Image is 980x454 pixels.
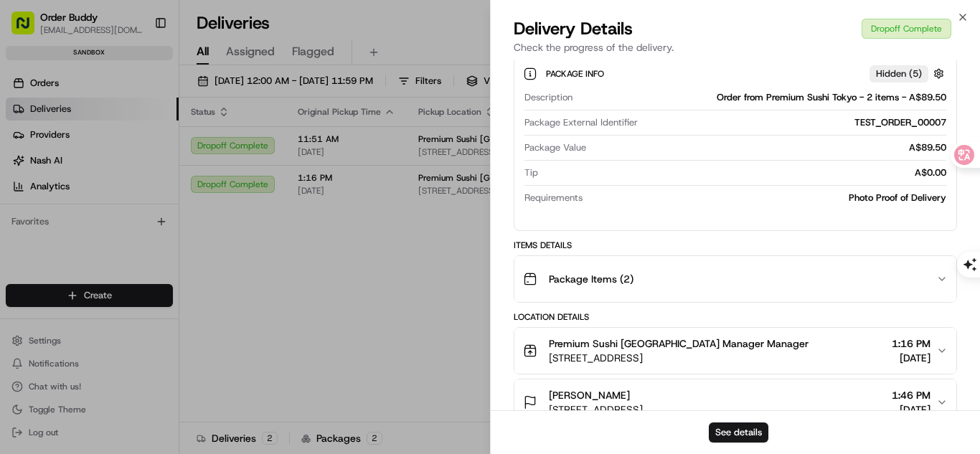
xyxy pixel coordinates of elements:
[876,67,922,80] span: Hidden ( 5 )
[549,336,809,351] span: Premium Sushi [GEOGRAPHIC_DATA] Manager Manager
[244,141,261,159] button: Start new chat
[514,379,956,425] button: [PERSON_NAME][STREET_ADDRESS]1:46 PM[DATE]
[121,209,133,221] div: 💻
[514,240,957,251] div: Items Details
[546,68,607,80] span: Package Info
[514,328,956,374] button: Premium Sushi [GEOGRAPHIC_DATA] Manager Manager[STREET_ADDRESS]1:16 PM[DATE]
[524,166,538,179] span: Tip
[49,137,235,151] div: Start new chat
[514,256,956,302] button: Package Items (2)
[14,209,26,221] div: 📗
[524,91,573,104] span: Description
[524,141,586,154] span: Package Value
[592,141,946,154] div: A$89.50
[101,242,174,254] a: Powered byPylon
[870,65,948,82] button: Hidden (5)
[892,351,930,365] span: [DATE]
[49,151,182,163] div: We're available if you need us!
[14,57,261,80] p: Welcome 👋
[549,351,809,365] span: [STREET_ADDRESS]
[143,243,174,254] span: Pylon
[644,116,946,129] div: TEST_ORDER_00007
[549,388,630,402] span: [PERSON_NAME]
[514,40,957,55] p: Check the progress of the delivery.
[524,116,638,129] span: Package External Identifier
[892,388,930,402] span: 1:46 PM
[514,17,633,40] span: Delivery Details
[524,191,583,204] span: Requirements
[514,311,957,323] div: Location Details
[136,208,230,222] span: API Documentation
[549,272,633,286] span: Package Items ( 2 )
[14,14,43,43] img: Nash
[544,166,946,179] div: A$0.00
[29,208,110,222] span: Knowledge Base
[116,202,236,228] a: 💻API Documentation
[892,402,930,417] span: [DATE]
[549,402,643,417] span: [STREET_ADDRESS]
[9,202,116,228] a: 📗Knowledge Base
[709,422,768,443] button: See details
[37,93,237,108] input: Clear
[578,91,946,104] div: Order from Premium Sushi Tokyo - 2 items - A$89.50
[892,336,930,351] span: 1:16 PM
[14,137,40,163] img: 1736555255976-a54dd68f-1ca7-489b-9aae-adbdc363a1c4
[588,191,946,204] div: Photo Proof of Delivery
